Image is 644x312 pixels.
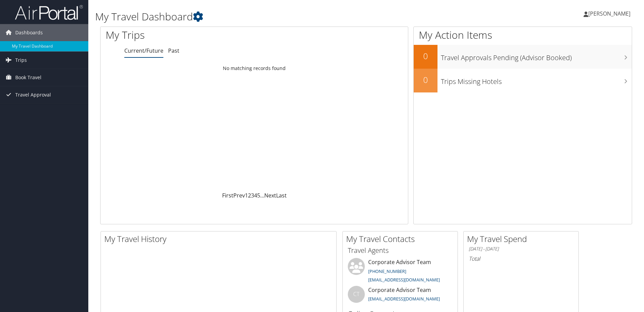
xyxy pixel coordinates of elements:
[276,192,287,199] a: Last
[584,3,637,24] a: [PERSON_NAME]
[368,268,406,274] a: [PHONE_NUMBER]
[441,73,632,86] h3: Trips Missing Hotels
[15,24,43,41] span: Dashboards
[248,192,251,199] a: 2
[245,192,248,199] a: 1
[101,62,408,74] td: No matching records found
[168,47,179,54] a: Past
[467,233,578,245] h2: My Travel Spend
[348,286,365,303] div: CT
[15,69,41,86] span: Book Travel
[414,50,437,62] h2: 0
[104,233,336,245] h2: My Travel History
[346,233,458,245] h2: My Travel Contacts
[348,246,452,255] h3: Travel Agents
[414,69,632,92] a: 0Trips Missing Hotels
[368,277,440,283] a: [EMAIL_ADDRESS][DOMAIN_NAME]
[251,192,254,199] a: 3
[264,192,276,199] a: Next
[254,192,257,199] a: 4
[257,192,260,199] a: 5
[368,296,440,302] a: [EMAIL_ADDRESS][DOMAIN_NAME]
[95,10,457,24] h1: My Travel Dashboard
[344,286,456,308] li: Corporate Advisor Team
[441,50,632,63] h3: Travel Approvals Pending (Advisor Booked)
[414,28,632,42] h1: My Action Items
[15,4,83,20] img: airportal-logo.png
[414,45,632,69] a: 0Travel Approvals Pending (Advisor Booked)
[260,192,264,199] span: …
[15,52,27,69] span: Trips
[106,28,275,42] h1: My Trips
[414,74,437,86] h2: 0
[469,246,573,252] h6: [DATE] - [DATE]
[469,255,573,262] h6: Total
[233,192,245,199] a: Prev
[15,86,51,103] span: Travel Approval
[344,258,456,286] li: Corporate Advisor Team
[222,192,233,199] a: First
[588,10,630,17] span: [PERSON_NAME]
[124,47,163,54] a: Current/Future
